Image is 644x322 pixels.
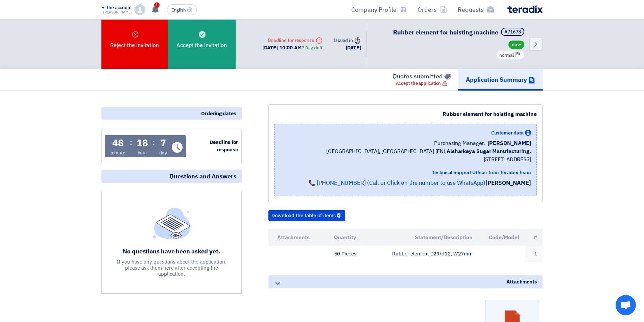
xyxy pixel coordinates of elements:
[167,4,197,15] button: English
[385,69,458,91] a: Quotes submitted Accept the application
[418,5,437,14] font: Orders
[351,5,397,14] font: Company Profile
[107,4,132,11] font: the account
[415,233,473,242] font: Statement/Description
[489,233,519,242] font: Code/Model
[534,233,537,242] font: #
[153,207,191,239] img: empty_state_list.svg
[262,44,302,51] font: [DATE] 10:00 AM
[499,52,514,58] font: normal
[393,28,526,37] h5: Rubber element for hoisting machine
[201,110,236,117] font: Ordering dates
[396,80,441,86] font: Accept the application
[412,2,452,18] a: Orders
[507,5,543,13] img: Teradix logo
[452,2,499,18] a: Requests
[123,247,220,256] font: No questions have been asked yet.
[156,3,158,7] font: 1
[392,72,443,81] font: Quotes submitted
[302,45,323,51] font: 7 Days left
[392,250,473,257] font: Rubber element D29/d12, W27mm
[326,147,531,164] font: [GEOGRAPHIC_DATA], [GEOGRAPHIC_DATA] (EN), [STREET_ADDRESS]
[616,295,636,315] div: Open chat
[458,5,484,14] font: Requests
[393,28,498,37] font: Rubber element for hoisting machine
[210,139,238,154] font: Deadline for response
[112,136,124,150] font: 48
[458,69,543,91] a: Application Summary
[135,4,145,15] img: profile_test.png
[506,278,537,286] font: Attachments
[434,139,485,147] font: Purchasing Manager,
[491,129,524,137] font: Customer data
[171,7,186,13] font: English
[534,250,537,257] font: 1
[138,149,147,156] font: hour
[443,110,537,118] font: Rubber element for hoisting machine
[103,9,132,15] font: [PERSON_NAME]
[485,179,531,187] font: [PERSON_NAME]
[111,149,125,156] font: minute
[447,147,531,155] font: Alsharkeya Sugar Manufacturing,
[160,136,166,150] font: 7
[333,37,353,44] font: Issued in
[268,210,345,221] button: Download the table of items
[137,136,148,150] font: 18
[334,233,356,242] font: Quantity
[176,41,227,49] font: Accept the invitation
[277,233,310,242] font: Attachments
[487,139,531,147] font: [PERSON_NAME]
[117,258,226,278] font: If you have any questions about the application, please ask them here after accepting the applica...
[346,44,361,51] font: [DATE]
[271,212,336,219] font: Download the table of items
[512,41,521,48] font: new
[268,37,314,44] font: Deadline for response
[159,149,167,156] font: day
[308,179,485,187] a: 📞 [PHONE_NUMBER] (Call or Click on the number to use WhatsApp)
[432,169,531,176] font: Technical Support Officer from Teradex Team
[334,250,356,257] font: 50 Pieces
[169,172,236,181] font: Questions and Answers
[130,137,132,149] font: :
[110,41,159,49] font: Reject the invitation
[152,137,155,149] font: :
[504,28,521,35] font: #71678
[466,75,527,84] font: Application Summary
